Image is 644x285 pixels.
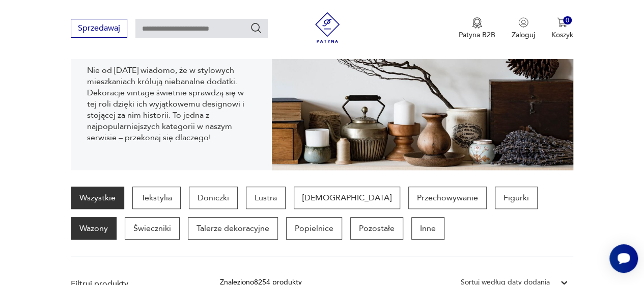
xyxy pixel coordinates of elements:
p: Patyna B2B [459,30,495,40]
img: Ikonka użytkownika [518,17,528,28]
a: Świeczniki [125,217,180,240]
a: Talerze dekoracyjne [188,217,278,240]
p: Koszyk [551,30,573,40]
iframe: Smartsupp widget button [609,244,638,273]
p: Nie od [DATE] wiadomo, że w stylowych mieszkaniach królują niebanalne dodatki. Dekoracje vintage ... [87,65,256,143]
a: Doniczki [189,187,238,209]
a: Lustra [246,187,286,209]
a: Figurki [495,187,538,209]
a: Wazony [71,217,117,240]
img: 3afcf10f899f7d06865ab57bf94b2ac8.jpg [272,17,573,170]
a: Wszystkie [71,187,124,209]
p: Zaloguj [512,30,535,40]
button: 0Koszyk [551,17,573,40]
button: Patyna B2B [459,17,495,40]
a: Tekstylia [132,187,181,209]
a: Przechowywanie [408,187,487,209]
button: Zaloguj [512,17,535,40]
button: Sprzedawaj [71,19,127,38]
a: [DEMOGRAPHIC_DATA] [294,187,400,209]
img: Patyna - sklep z meblami i dekoracjami vintage [312,12,343,43]
a: Sprzedawaj [71,25,127,33]
a: Popielnice [286,217,342,240]
img: Ikona medalu [472,17,482,29]
img: Ikona koszyka [557,17,567,28]
a: Inne [411,217,444,240]
a: Ikona medaluPatyna B2B [459,17,495,40]
div: 0 [563,16,572,25]
button: Szukaj [250,22,262,34]
a: Pozostałe [350,217,403,240]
